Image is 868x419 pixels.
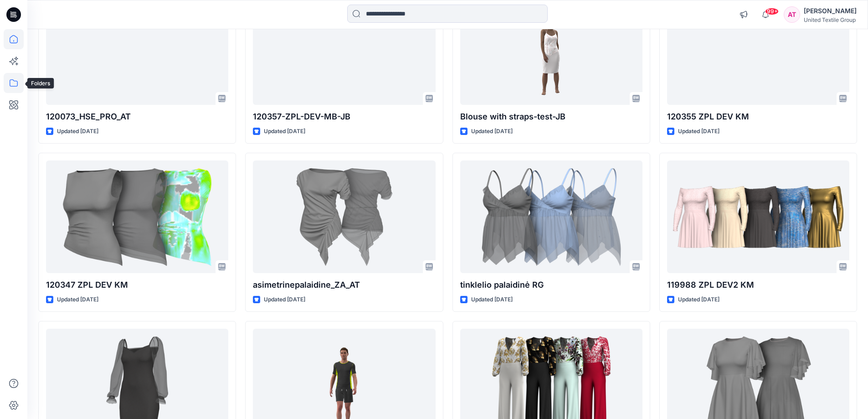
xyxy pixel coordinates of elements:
div: [PERSON_NAME] [804,5,857,16]
p: Updated [DATE] [264,295,305,305]
p: Updated [DATE] [471,295,513,305]
div: United Textile Group [804,16,857,23]
p: Updated [DATE] [57,127,98,136]
p: 120357-ZPL-DEV-MB-JB [253,110,435,123]
p: Updated [DATE] [471,127,513,136]
p: Updated [DATE] [57,295,98,305]
p: 120347 ZPL DEV KM [46,279,228,291]
p: 119988 ZPL DEV2 KM [667,279,849,291]
span: 99+ [765,8,779,15]
p: Blouse with straps-test-JB [460,110,642,123]
p: asimetrinepalaidine_ZA_AT [253,279,435,291]
a: tinklelio palaidinė RG [460,160,642,273]
a: 119988 ZPL DEV2 KM [667,160,849,273]
p: Updated [DATE] [678,127,719,136]
p: 120355 ZPL DEV KM [667,110,849,123]
p: Updated [DATE] [678,295,719,305]
p: 120073_HSE_PRO_AT [46,110,228,123]
p: Updated [DATE] [264,127,305,136]
a: asimetrinepalaidine_ZA_AT [253,160,435,273]
div: AT [784,6,800,23]
p: tinklelio palaidinė RG [460,279,642,291]
a: 120347 ZPL DEV KM [46,160,228,273]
